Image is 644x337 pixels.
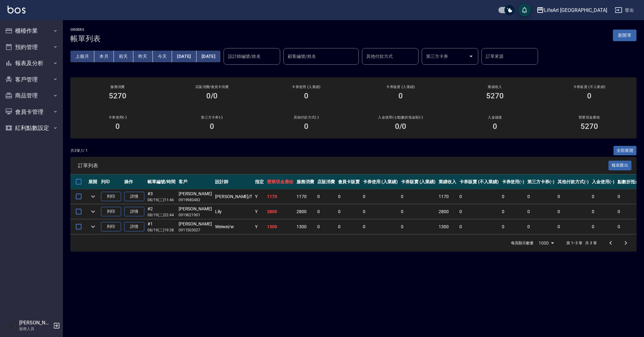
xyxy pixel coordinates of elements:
h3: 5270 [109,91,126,100]
th: 業績收入 [437,174,458,189]
p: 08/19 (二) 22:44 [147,212,175,218]
td: 0 [458,189,500,204]
td: 0 [399,204,437,219]
a: 詳情 [124,192,144,202]
button: 前天 [114,51,133,62]
a: 詳情 [124,207,144,217]
td: 0 [361,189,399,204]
th: 店販消費 [316,174,336,189]
td: 0 [316,219,336,234]
a: 新開單 [613,32,636,38]
h3: 0 [587,91,591,100]
th: 營業現金應收 [265,174,295,189]
button: 今天 [153,51,172,62]
td: 0 [458,219,500,234]
p: 0919980482 [179,197,212,203]
button: 新開單 [613,30,636,41]
button: [DATE] [172,51,196,62]
th: 指定 [253,174,265,189]
h2: 卡券使用(-) [78,115,157,119]
td: 0 [556,219,591,234]
td: 0 [590,189,616,204]
td: 0 [361,219,399,234]
button: 列印 [101,207,121,217]
div: LifeArt [GEOGRAPHIC_DATA] [544,6,607,14]
button: Open [466,51,476,61]
td: 0 [556,204,591,219]
button: expand row [88,192,98,201]
td: 2800 [437,204,458,219]
td: 1170 [265,189,295,204]
button: 本月 [94,51,114,62]
h2: 卡券販賣 (入業績) [361,85,440,89]
h5: [PERSON_NAME] [19,320,51,326]
th: 帳單編號/時間 [146,174,177,189]
td: 0 [556,189,591,204]
td: #3 [146,189,177,204]
h2: ORDERS [70,28,101,32]
p: 08/19 (二) 11:46 [147,197,175,203]
button: 列印 [101,192,121,202]
button: 客戶管理 [3,71,60,88]
td: 2800 [295,204,316,219]
button: 預約管理 [3,39,60,55]
div: 1000 [536,235,556,251]
td: 2800 [265,204,295,219]
td: 0 [500,219,526,234]
div: [PERSON_NAME] [179,221,212,227]
h2: 業績收入 [455,85,535,89]
th: 設計師 [214,174,253,189]
td: 0 [399,219,437,234]
button: LifeArt [GEOGRAPHIC_DATA] [534,4,610,17]
a: 詳情 [124,222,144,232]
td: 0 [590,204,616,219]
button: 櫃檯作業 [3,23,60,39]
th: 展開 [87,174,99,189]
div: [PERSON_NAME] [179,191,212,197]
h2: 營業現金應收 [550,115,629,119]
p: 共 3 筆, 1 / 1 [70,148,88,153]
th: 服務消費 [295,174,316,189]
h3: 服務消費 [78,85,157,89]
td: 0 [316,204,336,219]
button: [DATE] [197,51,220,62]
h3: 0 [304,122,308,131]
td: Lily [214,204,253,219]
h3: 0 [210,122,214,131]
h3: 5270 [486,91,504,100]
th: 入金使用(-) [590,174,616,189]
td: 0 [500,189,526,204]
button: 紅利點數設定 [3,120,60,136]
button: 報表及分析 [3,55,60,71]
p: 0911503027 [179,227,212,233]
button: expand row [88,207,98,216]
h3: 0 /0 [395,122,407,131]
h2: 其他付款方式(-) [267,115,346,119]
button: 會員卡管理 [3,104,60,120]
h2: 入金使用(-) /點數折抵金額(-) [361,115,440,119]
h2: 卡券販賣 (不入業績) [550,85,629,89]
h3: 5270 [580,122,598,131]
td: 1300 [295,219,316,234]
h3: 0 [304,91,308,100]
h2: 入金儲值 [455,115,535,119]
button: 登出 [612,4,636,16]
button: 昨天 [133,51,153,62]
th: 客戶 [177,174,214,189]
button: expand row [88,222,98,231]
th: 卡券使用(-) [500,174,526,189]
td: 0 [336,219,362,234]
th: 會員卡販賣 [336,174,362,189]
td: 0 [590,219,616,234]
p: 每頁顯示數量 [511,240,534,246]
button: save [518,4,531,16]
td: #1 [146,219,177,234]
td: 1170 [437,189,458,204]
p: 第 1–3 筆 共 3 筆 [566,240,597,246]
td: 1300 [265,219,295,234]
th: 卡券販賣 (不入業績) [458,174,500,189]
td: Y [253,189,265,204]
th: 操作 [123,174,146,189]
button: 列印 [101,222,121,232]
td: 0 [399,189,437,204]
